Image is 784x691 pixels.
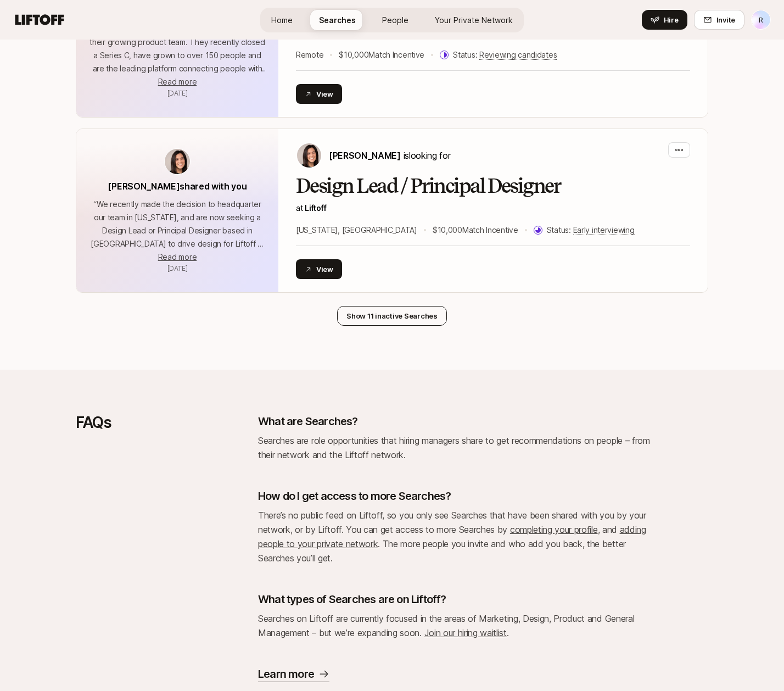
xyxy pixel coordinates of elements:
[167,264,188,272] span: April 16, 2025 7:35am
[258,414,358,429] p: What are Searches?
[337,306,447,326] button: Show 11 inactive Searches
[258,488,451,504] p: How do I get access to more Searches?
[258,666,329,682] a: Learn more
[664,14,679,25] span: Hire
[158,75,197,88] button: Read more
[296,84,342,104] button: View
[271,14,293,26] span: Home
[165,149,190,174] img: avatar-url
[310,10,365,30] a: Searches
[258,524,646,549] a: adding people to your private network
[296,224,417,237] p: [US_STATE], [GEOGRAPHIC_DATA]
[296,175,690,197] h2: Design Lead / Principal Designer
[296,259,342,279] button: View
[382,14,408,26] span: People
[262,10,301,30] a: Home
[339,48,424,62] p: $10,000 Match Incentive
[89,23,265,75] p: “ Atticus is seeking a Group PM to lead an area of their growing product team. They recently clos...
[759,13,763,26] p: R
[258,508,653,565] p: There’s no public feed on Liftoff, so you only see Searches that have been shared with you by you...
[167,89,188,97] span: May 7, 2025 7:07am
[373,10,417,30] a: People
[258,666,314,682] p: Learn more
[547,224,635,237] p: Status:
[297,143,321,168] img: Eleanor Morgan
[716,14,735,25] span: Invite
[329,150,401,161] span: [PERSON_NAME]
[479,50,557,60] span: Reviewing candidates
[305,203,326,213] a: Liftoff
[258,613,634,638] span: Searches on Liftoff are currently focused in the areas of Marketing, Design, Product and General ...
[573,225,635,235] span: Early interviewing
[510,524,598,535] a: completing your profile
[319,14,356,26] span: Searches
[329,148,450,163] p: is looking for
[89,198,265,250] p: “ We recently made the decision to headquarter our team in [US_STATE], and are now seeking a Desi...
[435,14,513,26] span: Your Private Network
[296,48,323,62] p: Remote
[424,627,507,638] a: Join our hiring waitlist
[258,433,653,462] p: Searches are role opportunities that hiring managers share to get recommendations on people – fro...
[258,592,446,607] p: What types of Searches are on Liftoff?
[158,252,197,261] span: Read more
[296,202,690,215] p: at
[426,10,522,30] a: Your Private Network
[453,48,557,62] p: Status:
[433,224,518,237] p: $10,000 Match Incentive
[108,181,247,192] span: [PERSON_NAME] shared with you
[76,414,111,682] p: FAQs
[694,10,744,30] button: Invite
[642,10,687,30] button: Hire
[751,10,771,30] button: R
[158,77,197,86] span: Read more
[158,250,197,264] button: Read more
